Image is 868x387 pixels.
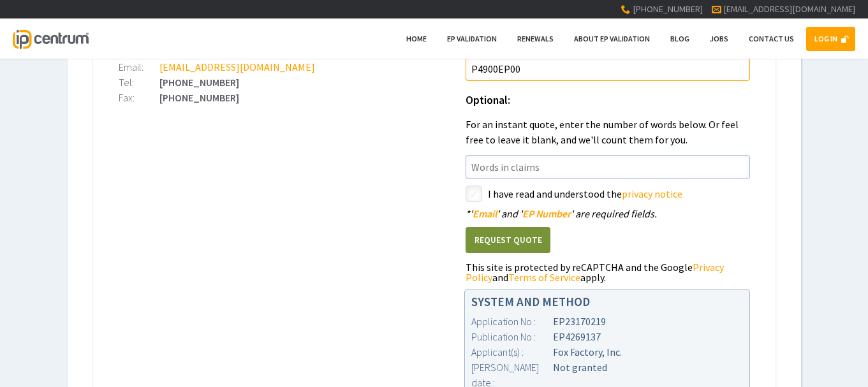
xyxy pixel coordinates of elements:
[508,271,580,284] a: Terms of Service
[13,18,88,59] a: IP Centrum
[466,186,482,202] label: styled-checkbox
[574,34,650,43] span: About EP Validation
[398,27,435,51] a: Home
[509,27,562,51] a: Renewals
[466,95,750,106] h1: Optional:
[740,27,802,51] a: Contact Us
[473,207,497,220] span: Email
[710,34,728,43] span: Jobs
[471,314,553,329] div: Application No :
[119,62,159,72] div: Email:
[466,208,750,219] div: ' ' and ' ' are required fields.
[471,360,743,375] div: Not granted
[749,34,794,43] span: Contact Us
[488,186,750,202] label: I have read and understood the
[119,77,403,87] div: [PHONE_NUMBER]
[670,34,689,43] span: Blog
[466,57,750,81] input: Your Reference
[439,27,505,51] a: EP Validation
[471,344,553,360] div: Applicant(s) :
[466,117,750,147] p: For an instant quote, enter the number of words below. Or feel free to leave it blank, and we'll ...
[806,27,855,51] a: LOG IN
[466,155,750,179] input: Words in claims
[723,3,855,15] a: [EMAIL_ADDRESS][DOMAIN_NAME]
[466,227,550,253] button: Request Quote
[662,27,698,51] a: Blog
[119,92,403,103] div: [PHONE_NUMBER]
[119,92,159,103] div: Fax:
[447,34,497,43] span: EP Validation
[471,329,553,344] div: Publication No :
[633,3,703,15] span: [PHONE_NUMBER]
[702,27,737,51] a: Jobs
[622,187,682,200] a: privacy notice
[159,61,315,73] a: [EMAIL_ADDRESS][DOMAIN_NAME]
[517,34,554,43] span: Renewals
[566,27,658,51] a: About EP Validation
[471,314,743,329] div: EP23170219
[466,261,724,284] a: Privacy Policy
[119,77,159,87] div: Tel:
[406,34,427,43] span: Home
[471,329,743,344] div: EP4269137
[466,262,750,282] div: This site is protected by reCAPTCHA and the Google and apply.
[471,296,743,308] h1: SYSTEM AND METHOD
[471,344,743,360] div: Fox Factory, Inc.
[522,207,571,220] span: EP Number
